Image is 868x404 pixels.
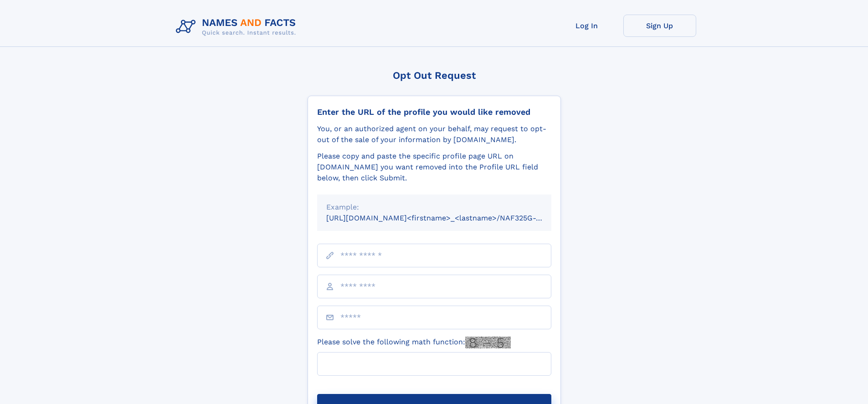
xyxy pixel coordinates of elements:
[317,337,511,348] label: Please solve the following math function:
[550,15,623,37] a: Log In
[326,202,542,213] div: Example:
[317,151,551,184] div: Please copy and paste the specific profile page URL on [DOMAIN_NAME] you want removed into the Pr...
[317,107,551,117] div: Enter the URL of the profile you would like removed
[326,214,569,222] small: [URL][DOMAIN_NAME]<firstname>_<lastname>/NAF325G-xxxxxxxx
[308,70,561,81] div: Opt Out Request
[317,123,551,145] div: You, or an authorized agent on your behalf, may request to opt-out of the sale of your informatio...
[172,15,303,39] img: Logo Names and Facts
[623,15,696,37] a: Sign Up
